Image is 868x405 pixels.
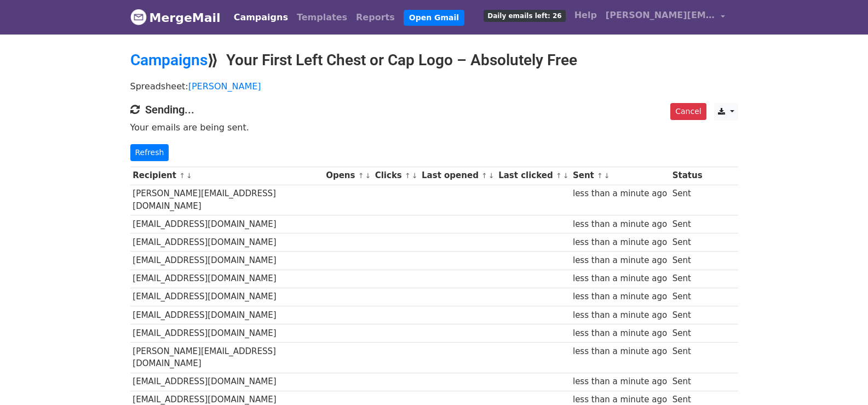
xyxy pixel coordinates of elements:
a: ↓ [186,172,192,180]
td: Sent [670,215,705,233]
a: Daily emails left: 26 [479,4,570,26]
a: ↑ [179,172,185,180]
td: Sent [670,233,705,252]
a: ↓ [488,172,495,180]
a: Reports [352,7,399,28]
a: Refresh [130,144,169,161]
td: [EMAIL_ADDRESS][DOMAIN_NAME] [130,373,324,391]
td: [EMAIL_ADDRESS][DOMAIN_NAME] [130,233,324,252]
div: less than a minute ago [573,309,667,322]
a: ↓ [365,172,371,180]
td: [EMAIL_ADDRESS][DOMAIN_NAME] [130,252,324,270]
th: Status [670,167,705,185]
a: ↓ [604,172,610,180]
a: MergeMail [130,6,221,29]
a: [PERSON_NAME][EMAIL_ADDRESS][DOMAIN_NAME] [601,4,729,30]
a: ↑ [556,172,562,180]
th: Opens [323,167,372,185]
h4: Sending... [130,103,738,116]
a: ↑ [597,172,603,180]
span: Daily emails left: 26 [484,10,565,22]
th: Clicks [372,167,419,185]
p: Your emails are being sent. [130,122,738,133]
h2: ⟫ Your First Left Chest or Cap Logo – Absolutely Free [130,51,738,70]
th: Recipient [130,167,324,185]
div: less than a minute ago [573,254,667,267]
td: [EMAIL_ADDRESS][DOMAIN_NAME] [130,306,324,324]
th: Last opened [419,167,496,185]
a: ↓ [412,172,418,180]
div: less than a minute ago [573,375,667,388]
td: Sent [670,270,705,288]
div: less than a minute ago [573,218,667,231]
p: Spreadsheet: [130,81,738,92]
div: less than a minute ago [573,187,667,200]
td: [EMAIL_ADDRESS][DOMAIN_NAME] [130,324,324,342]
td: Sent [670,185,705,215]
div: less than a minute ago [573,290,667,303]
td: Sent [670,288,705,306]
span: [PERSON_NAME][EMAIL_ADDRESS][DOMAIN_NAME] [606,9,715,22]
a: [PERSON_NAME] [188,81,261,92]
td: Sent [670,306,705,324]
div: less than a minute ago [573,345,667,358]
div: less than a minute ago [573,327,667,340]
td: [EMAIL_ADDRESS][DOMAIN_NAME] [130,270,324,288]
th: Sent [570,167,670,185]
div: less than a minute ago [573,236,667,249]
td: Sent [670,342,705,373]
td: [EMAIL_ADDRESS][DOMAIN_NAME] [130,288,324,306]
td: Sent [670,324,705,342]
a: ↑ [358,172,364,180]
a: ↑ [481,172,487,180]
td: [PERSON_NAME][EMAIL_ADDRESS][DOMAIN_NAME] [130,342,324,373]
a: Campaigns [229,7,292,28]
td: Sent [670,373,705,391]
td: Sent [670,252,705,270]
a: Help [570,4,601,26]
a: Open Gmail [404,10,464,26]
td: [EMAIL_ADDRESS][DOMAIN_NAME] [130,215,324,233]
img: MergeMail logo [130,9,147,25]
div: less than a minute ago [573,272,667,285]
th: Last clicked [496,167,570,185]
td: [PERSON_NAME][EMAIL_ADDRESS][DOMAIN_NAME] [130,185,324,215]
a: Campaigns [130,51,208,69]
a: Cancel [670,103,706,120]
a: ↓ [563,172,569,180]
a: Templates [292,7,352,28]
a: ↑ [405,172,411,180]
